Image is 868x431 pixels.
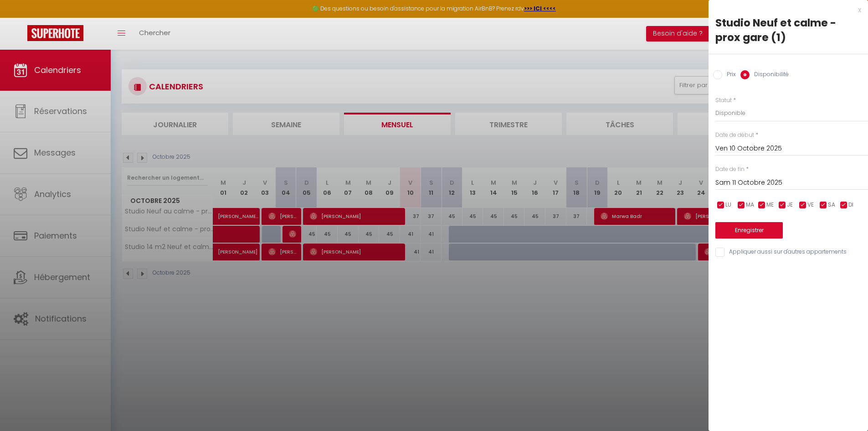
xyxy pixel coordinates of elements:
[722,70,736,80] label: Prix
[750,70,789,80] label: Disponibilité
[766,201,774,209] span: ME
[787,201,793,209] span: JE
[848,201,853,209] span: DI
[725,201,731,209] span: LU
[746,201,754,209] span: MA
[715,165,745,174] label: Date de fin
[828,201,835,209] span: SA
[715,96,732,105] label: Statut
[709,5,861,16] div: x
[807,201,814,209] span: VE
[715,16,861,45] div: Studio Neuf et calme - prox gare (1)
[715,131,754,140] label: Date de début
[715,222,783,239] button: Enregistrer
